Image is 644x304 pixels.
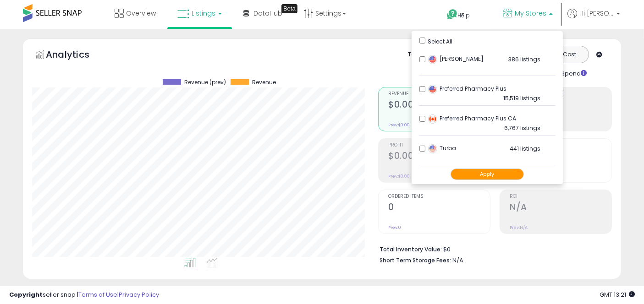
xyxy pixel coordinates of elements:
span: Select All [428,38,452,45]
img: usa.png [428,85,437,94]
h2: 0 [388,202,490,214]
span: 386 listings [508,55,540,63]
span: My Stores [515,9,546,18]
li: $0 [380,243,605,254]
small: Prev: N/A [510,225,528,230]
span: 441 listings [510,145,540,152]
span: DataHub [253,9,282,18]
span: Preferred Pharmacy Plus [428,85,506,92]
img: usa.png [428,55,437,64]
span: 6,767 listings [504,124,540,132]
span: Help [458,11,470,19]
img: usa.png [428,144,437,153]
span: ROI [510,194,611,199]
div: Tooltip anchor [281,4,297,13]
div: seller snap | | [9,291,159,299]
span: Ordered Items [388,194,490,199]
i: Get Help [446,9,458,20]
small: Prev: 0 [388,225,401,230]
span: Revenue (prev) [184,79,226,86]
span: Preferred Pharmacy Plus CA [428,114,516,122]
button: Apply [451,168,524,180]
span: Revenue [388,92,490,97]
span: Revenue [252,79,276,86]
span: Hi [PERSON_NAME] [579,9,614,18]
small: Prev: $0.00 [388,174,410,179]
div: Totals For [408,50,444,59]
span: Profit [388,143,490,148]
span: Overview [126,9,156,18]
span: N/A [452,256,463,265]
strong: Copyright [9,290,43,299]
span: Turba [428,144,456,152]
a: Help [440,2,488,29]
h2: $0.00 [388,99,490,112]
img: canada.png [428,114,437,124]
span: 2025-09-12 13:21 GMT [600,290,635,299]
h5: Analytics [46,48,107,63]
a: Terms of Use [78,290,117,299]
span: Listings [192,9,215,18]
h2: N/A [510,202,611,214]
b: Total Inventory Value: [380,245,442,253]
small: Prev: $0.00 [388,122,410,128]
a: Hi [PERSON_NAME] [567,9,620,29]
span: 15,519 listings [503,94,540,102]
h2: $0.00 [388,151,490,163]
span: [PERSON_NAME] [428,55,484,63]
b: Short Term Storage Fees: [380,256,451,264]
a: Privacy Policy [119,290,159,299]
